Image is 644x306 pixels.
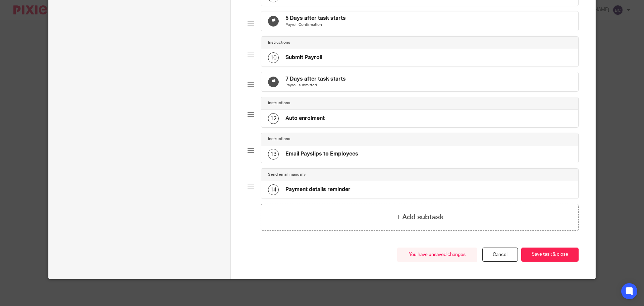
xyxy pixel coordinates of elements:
h4: 7 Days after task starts [285,76,346,83]
button: Save task & close [521,248,579,262]
div: 10 [268,52,279,63]
div: 13 [268,149,279,160]
h4: Instructions [268,136,290,142]
h4: Auto enrolment [285,115,325,122]
h4: Send email manually [268,172,306,177]
h4: Payment details reminder [285,186,351,193]
p: Payroll submitted [285,83,346,88]
div: 14 [268,184,279,195]
h4: Instructions [268,40,290,45]
h4: 5 Days after task starts [285,15,346,22]
div: You have unsaved changes [397,248,477,262]
p: Payroll Confirmation [285,22,346,28]
h4: + Add subtask [396,212,444,222]
h4: Email Payslips to Employees [285,150,358,158]
h4: Instructions [268,100,290,106]
div: 12 [268,113,279,124]
a: Cancel [482,248,518,262]
h4: Submit Payroll [285,54,322,61]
